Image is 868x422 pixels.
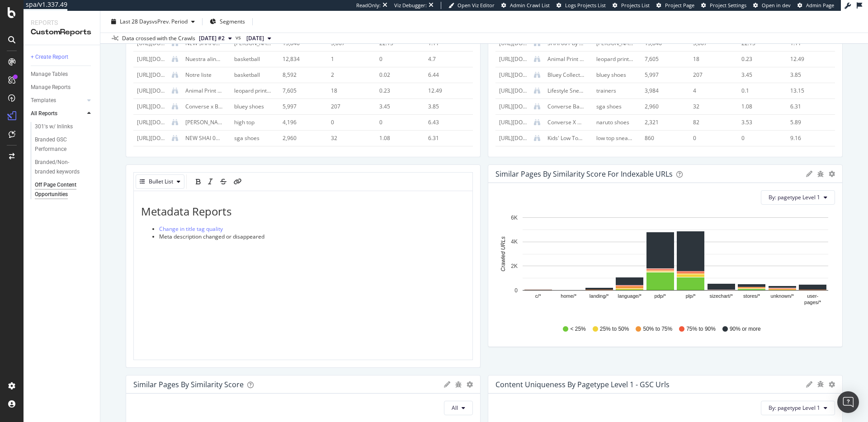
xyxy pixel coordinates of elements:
[137,118,168,127] div: https://www.converse.com/shop/p/chuck-70-canvas-unisex-high-top-shoe/162056MP.html
[710,293,733,299] text: sizechart/*
[561,293,577,299] text: home/*
[379,103,416,111] div: 3.45
[220,174,226,189] div: strikethrough
[771,293,794,299] text: unknown/*
[356,2,381,9] div: ReadOnly:
[31,109,57,118] div: All Reports
[495,212,835,317] div: A chart.
[133,380,244,389] div: Similar Pages By Similarity Score
[645,71,682,79] div: 5,997
[452,404,458,412] span: All
[234,174,242,189] div: link
[613,2,650,9] a: Projects List
[488,164,843,368] div: Similar Pages by Similarity Score For Indexable URLsgeargearBy: pagetype Level 1A chart.< 25%25% ...
[185,134,222,142] div: NEW SHAI 001 COLORS
[501,2,550,9] a: Admin Crawl List
[769,404,820,412] span: By: pagetype Level 1
[499,134,530,142] div: https://www.converse.com/shop/kids-low-top-shoes
[837,391,859,413] div: Open Intercom Messenger
[234,87,271,95] div: leopard print trainers
[547,118,585,127] div: Converse X NARUTO
[570,325,585,333] span: < 25%
[379,87,416,95] div: 0.23
[331,118,368,127] div: 0
[236,33,243,42] span: vs
[547,134,585,142] div: Kids' Low Top Shoes. Converse.com
[126,164,481,368] div: Bullet ListMetadata ReportsChange in title tag qualityMeta description changed or disappeared
[108,14,198,29] button: Last 28 DaysvsPrev. Period
[511,263,518,269] text: 2K
[654,293,666,299] text: pdp/*
[806,2,834,9] span: Admin Page
[331,87,368,95] div: 18
[428,87,465,95] div: 12.49
[31,52,68,62] div: + Create Report
[557,2,606,9] a: Logs Projects List
[283,103,320,111] div: 5,997
[35,180,94,199] a: Off Page Content Opportunities
[35,180,87,199] div: Off Page Content Opportunities
[645,134,682,142] div: 860
[762,2,791,9] span: Open in dev
[761,401,835,415] button: By: pagetype Level 1
[495,169,673,178] div: Similar Pages by Similarity Score For Indexable URLs
[149,179,173,184] div: Bullet List
[790,71,827,79] div: 3.85
[596,103,633,111] div: sga shoes
[35,158,88,177] div: Branded/Non-branded keywords
[665,2,694,9] span: Project Page
[817,171,824,177] div: bug
[761,190,835,205] button: By: pagetype Level 1
[331,71,368,79] div: 2
[817,381,824,387] div: bug
[195,33,236,44] button: [DATE] #2
[565,2,606,9] span: Logs Projects List
[31,70,94,79] a: Manage Tables
[448,2,495,9] a: Open Viz Editor
[379,134,416,142] div: 1.08
[596,87,633,95] div: trainers
[234,71,271,79] div: basketball
[547,87,585,95] div: Lifestyle Sneakers | Converse US. Converse.com
[206,14,249,29] button: Segments
[467,381,473,388] div: gear
[31,27,93,38] div: CustomReports
[596,134,633,142] div: low top sneakers
[379,55,416,63] div: 0
[31,83,71,92] div: Manage Reports
[741,118,778,127] div: 3.53
[122,34,195,42] div: Data crossed with the Crawls
[428,134,465,142] div: 6.31
[136,174,184,189] button: Bullet List
[547,103,585,111] div: Converse Basketball | Converse US. Converse.com
[499,118,530,127] div: https://www.converse.com/uk/en/products/all/collections/converse-x-naruto
[428,71,465,79] div: 6.44
[510,2,550,9] span: Admin Crawl List
[199,34,225,42] span: 2025 Sep. 24th #2
[730,325,761,333] span: 90% or more
[283,87,320,95] div: 7,605
[137,71,168,79] div: https://www.converse.com/fr/landing-basketball
[643,325,672,333] span: 50% to 75%
[500,236,506,271] text: Crawled URLs
[753,2,791,9] a: Open in dev
[790,118,827,127] div: 5.89
[596,55,633,63] div: leopard print trainers
[710,2,746,9] span: Project Settings
[331,103,368,111] div: 207
[159,225,223,233] a: Change in title tag quality
[428,103,465,111] div: 3.85
[35,122,73,131] div: 301's w/ Inlinks
[499,71,530,79] div: https://www.converse.com/shop/bluey-collection
[31,109,85,118] a: All Reports
[547,55,585,63] div: Animal Print Trainers & Shoes | Converse UK
[208,174,213,189] div: italic
[693,134,730,142] div: 0
[499,55,530,63] div: https://www.converse.com/uk/en/products/all/collections/prints-patterns/animal-prints
[31,70,68,79] div: Manage Tables
[243,33,275,44] button: [DATE]
[234,134,271,142] div: sga shoes
[31,83,94,92] a: Manage Reports
[693,55,730,63] div: 18
[159,233,264,240] span: Meta description changed or disappeared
